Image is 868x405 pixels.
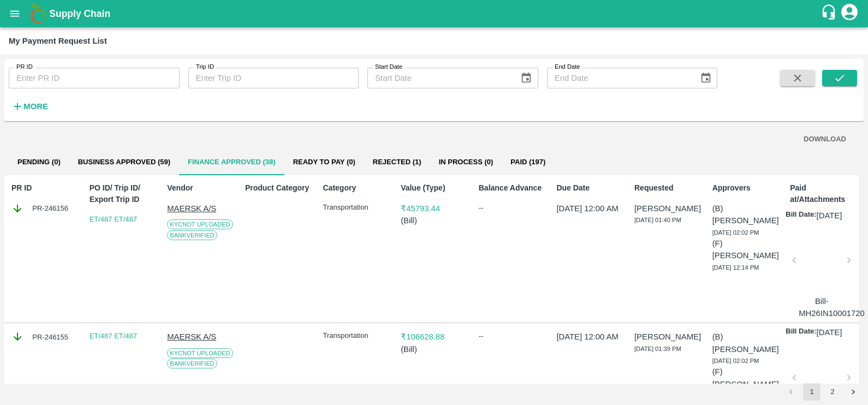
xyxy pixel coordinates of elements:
span: [DATE] 01:40 PM [634,217,681,223]
b: Supply Chain [49,8,110,19]
input: Start Date [367,68,512,88]
button: Go to next page [845,383,862,401]
div: -- [479,202,545,213]
button: Ready To Pay (0) [284,149,364,175]
p: Bill Date: [786,326,816,338]
p: Approvers [712,182,779,194]
p: (F) [PERSON_NAME] [712,366,779,390]
button: Business Approved (59) [69,149,179,175]
p: Bill Date: [786,210,816,222]
button: DOWNLOAD [799,130,851,149]
button: In Process (0) [430,149,502,175]
p: [PERSON_NAME] [634,331,701,343]
div: PR-246155 [11,331,78,343]
label: Trip ID [196,63,214,72]
nav: pagination navigation [781,383,864,401]
p: MAERSK A/S [167,331,234,343]
p: Vendor [167,182,234,194]
a: ET/487 ET/487 [90,332,137,340]
label: Start Date [375,63,402,72]
span: [DATE] 02:02 PM [712,229,759,236]
p: PO ID/ Trip ID/ Export Trip ID [90,182,156,205]
button: Choose date [516,68,537,88]
div: account of current user [840,2,859,25]
p: [DATE] [817,210,842,222]
p: [DATE] 12:00 AM [556,331,623,343]
button: Go to page 2 [824,383,841,401]
p: Due Date [556,182,623,194]
button: Rejected (1) [364,149,430,175]
button: open drawer [2,1,27,26]
p: [PERSON_NAME] [634,202,701,215]
img: logo [27,3,49,25]
label: PR ID [16,63,33,72]
button: Paid (197) [502,149,554,175]
p: Requested [634,182,701,194]
p: Value (Type) [401,182,467,194]
label: End Date [555,63,580,72]
button: page 1 [803,383,821,401]
p: (F) [PERSON_NAME] [712,237,779,262]
p: (B) [PERSON_NAME] [712,202,779,227]
div: My Payment Request List [9,34,107,48]
p: Product Category [245,182,312,194]
button: Choose date [695,68,716,88]
button: More [9,97,51,116]
p: ( Bill ) [401,343,467,355]
p: PR ID [11,182,78,194]
p: ₹ 106628.88 [401,331,467,343]
a: ET/487 ET/487 [90,215,137,223]
input: Enter PR ID [9,68,180,88]
p: Balance Advance [479,182,545,194]
p: [DATE] [817,326,842,338]
span: [DATE] 12:14 PM [712,264,759,271]
strong: More [23,102,48,111]
input: End Date [547,68,691,88]
p: Transportation [323,331,390,341]
div: customer-support [821,4,840,23]
div: -- [479,331,545,342]
button: Pending (0) [9,149,69,175]
p: [DATE] 12:00 AM [556,202,623,215]
p: MAERSK A/S [167,202,234,215]
input: Enter Trip ID [188,68,359,88]
span: [DATE] 01:39 PM [634,346,681,352]
div: PR-246156 [11,202,78,215]
p: Paid at/Attachments [790,182,857,205]
a: Supply Chain [49,6,821,21]
p: ( Bill ) [401,215,467,227]
p: ₹ 45793.44 [401,202,467,215]
p: Category [323,182,390,194]
p: Bill-MH26IN1000172040 [799,295,845,320]
p: (B) [PERSON_NAME] [712,331,779,355]
span: [DATE] 02:02 PM [712,358,759,364]
span: Bank Verified [167,359,217,368]
span: KYC Not Uploaded [167,219,233,229]
span: Bank Verified [167,230,217,240]
span: KYC Not Uploaded [167,348,233,358]
p: Transportation [323,202,390,213]
button: Finance Approved (38) [179,149,284,175]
